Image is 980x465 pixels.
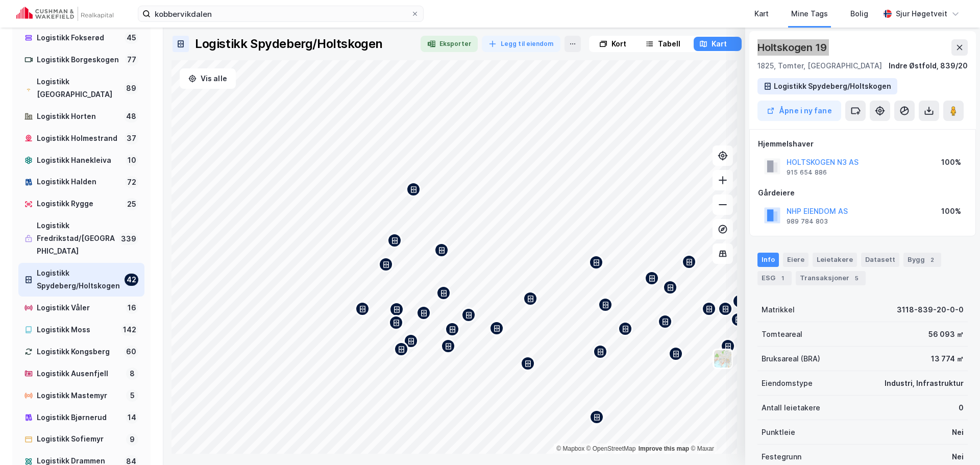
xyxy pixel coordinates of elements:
[730,312,746,327] div: Map marker
[125,176,138,188] div: 72
[195,36,383,52] div: Logistikk Spydeberg/Holtskogen
[762,402,820,414] div: Antall leietakere
[762,451,801,463] div: Festegrunn
[681,254,697,270] div: Map marker
[394,341,409,357] div: Map marker
[18,320,144,340] a: Logistikk Moss142
[388,315,404,330] div: Map marker
[37,176,121,188] div: Logistikk Halden
[757,253,779,267] div: Info
[611,38,626,50] div: Kort
[18,407,144,428] a: Logistikk Bjørnerud14
[126,302,138,314] div: 16
[762,426,795,438] div: Punktleie
[416,305,431,321] div: Map marker
[758,187,967,199] div: Gårdeiere
[757,39,828,56] div: Holtskogen 19
[406,182,421,197] div: Map marker
[37,433,122,446] div: Logistikk Sofiemyr
[732,293,747,309] div: Map marker
[445,322,460,337] div: Map marker
[556,445,584,452] a: Mapbox
[18,298,144,319] a: Logistikk Våler16
[757,60,882,72] div: 1825, Tomter, [GEOGRAPHIC_DATA]
[125,198,138,210] div: 25
[119,233,138,245] div: 339
[389,302,404,317] div: Map marker
[126,411,138,424] div: 14
[440,338,456,354] div: Map marker
[712,38,727,50] div: Kart
[18,341,144,362] a: Logistikk Kongsberg60
[18,106,144,127] a: Logistikk Horten48
[777,273,788,283] div: 1
[754,8,769,20] div: Kart
[37,110,120,123] div: Logistikk Horten
[896,8,947,20] div: Sjur Høgetveit
[663,280,678,295] div: Map marker
[124,82,138,94] div: 89
[885,377,964,389] div: Industri, Infrastruktur
[850,8,868,20] div: Bolig
[489,321,504,336] div: Map marker
[889,60,968,72] div: Indre Østfold, 839/20
[897,304,964,316] div: 3118-839-20-0-0
[783,253,808,267] div: Eiere
[37,368,122,380] div: Logistikk Ausenfjell
[180,68,236,89] button: Vis alle
[618,321,633,336] div: Map marker
[928,328,964,340] div: 56 093 ㎡
[421,36,478,52] button: Eksporter
[931,353,964,365] div: 13 774 ㎡
[18,71,144,105] a: Logistikk [GEOGRAPHIC_DATA]89
[37,54,121,66] div: Logistikk Borgeskogen
[124,110,138,123] div: 48
[959,402,964,414] div: 0
[126,433,138,446] div: 9
[941,156,961,168] div: 100%
[436,285,451,301] div: Map marker
[796,271,866,285] div: Transaksjoner
[18,28,144,48] a: Logistikk Fokserød45
[903,253,941,267] div: Bygg
[929,416,980,465] div: Kontrollprogram for chat
[791,8,828,20] div: Mine Tags
[18,363,144,384] a: Logistikk Ausenfjell8
[18,50,144,70] a: Logistikk Borgeskogen77
[657,314,673,329] div: Map marker
[589,255,604,270] div: Map marker
[757,271,792,285] div: ESG
[658,38,680,50] div: Tabell
[355,301,370,316] div: Map marker
[691,445,714,452] a: Maxar
[713,349,732,369] img: Z
[18,385,144,406] a: Logistikk Mastemyr5
[18,193,144,214] a: Logistikk Rygge25
[126,389,138,402] div: 5
[37,346,120,358] div: Logistikk Kongsberg
[523,291,538,306] div: Map marker
[121,324,138,336] div: 142
[774,80,891,92] div: Logistikk Spydeberg/Holtskogen
[851,273,862,283] div: 5
[37,32,120,44] div: Logistikk Fokserød
[668,346,683,361] div: Map marker
[787,168,827,177] div: 915 654 886
[701,301,717,316] div: Map marker
[378,257,394,272] div: Map marker
[37,302,121,314] div: Logistikk Våler
[434,242,449,258] div: Map marker
[762,353,820,365] div: Bruksareal (BRA)
[941,205,961,217] div: 100%
[18,429,144,450] a: Logistikk Sofiemyr9
[586,445,636,452] a: OpenStreetMap
[37,267,120,292] div: Logistikk Spydeberg/Holtskogen
[593,344,608,359] div: Map marker
[927,255,937,265] div: 2
[125,274,138,286] div: 42
[757,101,841,121] button: Åpne i ny fane
[520,356,535,371] div: Map marker
[813,253,857,267] div: Leietakere
[762,377,813,389] div: Eiendomstype
[37,219,115,258] div: Logistikk Fredrikstad/[GEOGRAPHIC_DATA]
